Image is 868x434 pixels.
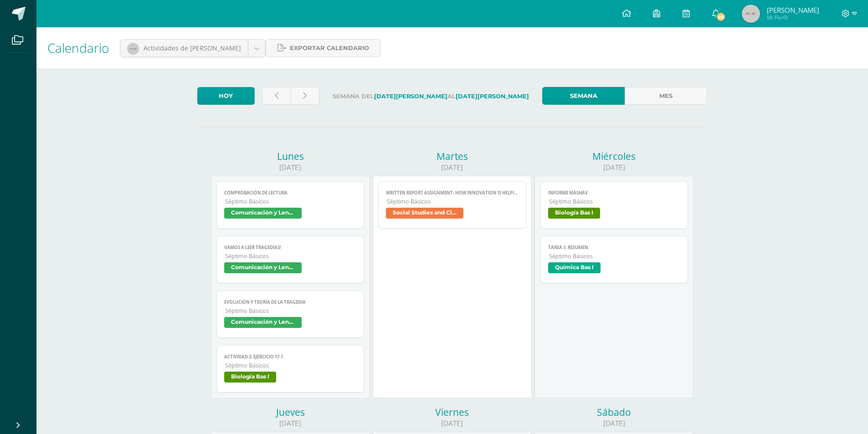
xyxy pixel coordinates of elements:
div: [DATE] [373,419,532,428]
span: [PERSON_NAME] [767,5,819,15]
img: 45x45 [742,5,760,23]
a: Mes [625,87,707,105]
div: Lunes [211,150,370,163]
a: Semana [542,87,625,105]
span: Séptimo Básicos [225,307,357,315]
div: Miércoles [534,150,693,163]
label: Semana del al [327,87,535,106]
a: Exportar calendario [266,39,381,57]
div: [DATE] [211,419,370,428]
span: Actividades de [PERSON_NAME] [144,44,241,52]
span: Social Studies and Civics I [386,208,463,219]
span: Comunicación y Lenguage Bas I [224,208,302,219]
span: Química Bas I [548,262,601,273]
span: Comunicación y Lenguage Bas I [224,317,302,328]
div: Martes [373,150,532,163]
a: Evolución y teoría de la tragediaSéptimo BásicosComunicación y Lenguage Bas I [216,291,365,338]
span: Informe Mashav [548,190,681,196]
div: [DATE] [211,163,370,172]
span: Séptimo Básicos [387,198,519,205]
span: Vamos a leer tragedias! [224,245,357,250]
div: Viernes [373,406,532,419]
div: Sábado [534,406,693,419]
span: Calendario [47,39,109,56]
div: [DATE] [534,163,693,172]
span: Séptimo Básicos [549,252,681,260]
a: Written Report Assignment: How Innovation Is Helping Guatemala GrowSéptimo BásicosSocial Studies ... [378,181,526,229]
div: Jueves [211,406,370,419]
div: [DATE] [373,163,532,172]
span: Comprobación de lectura [224,190,357,196]
span: Séptimo Básicos [549,198,681,205]
a: Comprobación de lecturaSéptimo BásicosComunicación y Lenguage Bas I [216,181,365,229]
span: Actividad 2: Ejercicio 17.1 [224,354,357,360]
span: 60 [716,12,726,22]
a: Informe MashavSéptimo BásicosBiología Bas I [540,181,688,229]
span: Séptimo Básicos [225,252,357,260]
strong: [DATE][PERSON_NAME] [374,93,447,100]
span: Comunicación y Lenguage Bas I [224,262,302,273]
span: Séptimo Básicos [225,198,357,205]
a: Actividad 2: Ejercicio 17.1Séptimo BásicosBiología Bas I [216,345,365,393]
span: Evolución y teoría de la tragedia [224,299,357,305]
a: Tarea 1: ResumenSéptimo BásicosQuímica Bas I [540,236,688,283]
a: Actividades de [PERSON_NAME] [120,40,265,57]
img: 40x40 [127,43,139,55]
div: [DATE] [534,419,693,428]
span: Exportar calendario [290,40,369,56]
span: Biología Bas I [224,372,276,383]
span: Mi Perfil [767,14,819,21]
span: Séptimo Básicos [225,362,357,369]
span: Tarea 1: Resumen [548,245,681,250]
span: Written Report Assignment: How Innovation Is Helping Guatemala Grow [386,190,519,196]
strong: [DATE][PERSON_NAME] [456,93,529,100]
a: Vamos a leer tragedias!Séptimo BásicosComunicación y Lenguage Bas I [216,236,365,283]
span: Biología Bas I [548,208,600,219]
a: Hoy [197,87,255,105]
